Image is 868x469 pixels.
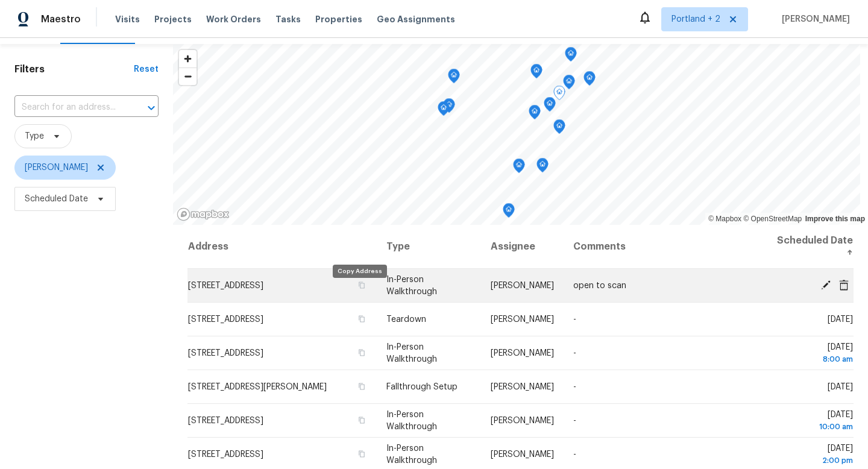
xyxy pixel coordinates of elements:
div: Map marker [513,159,525,177]
span: [PERSON_NAME] [491,417,554,425]
span: [DATE] [773,411,853,433]
span: Teardown [386,315,426,324]
span: Maestro [41,13,81,25]
span: [STREET_ADDRESS] [188,349,263,357]
div: Map marker [536,158,549,177]
span: [STREET_ADDRESS] [188,315,263,324]
span: Properties [315,13,362,25]
th: Address [187,225,377,269]
div: Map marker [553,119,565,138]
div: Map marker [563,75,575,93]
button: Zoom in [179,50,197,68]
span: - [573,417,576,425]
span: In-Person Walkthrough [386,343,437,364]
div: Map marker [530,64,542,83]
span: - [573,349,576,357]
button: Zoom out [179,68,197,85]
div: Map marker [553,86,565,104]
a: OpenStreetMap [743,215,802,223]
span: In-Person Walkthrough [386,444,437,465]
th: Comments [564,225,763,269]
span: Fallthrough Setup [386,383,458,391]
button: Copy Address [356,347,367,358]
span: [PERSON_NAME] [491,282,554,290]
div: Map marker [503,203,515,222]
span: [STREET_ADDRESS][PERSON_NAME] [188,383,327,391]
div: Map marker [443,98,455,117]
span: In-Person Walkthrough [386,411,437,431]
button: Copy Address [356,381,367,392]
div: Map marker [544,97,556,116]
span: [DATE] [828,315,853,324]
input: Search for an address... [14,98,125,117]
span: [PERSON_NAME] [491,349,554,357]
a: Improve this map [805,215,865,223]
button: Copy Address [356,313,367,324]
span: Projects [154,13,192,25]
canvas: Map [173,44,860,225]
span: Edit [817,279,835,290]
span: [PERSON_NAME] [25,162,88,174]
span: [STREET_ADDRESS] [188,417,263,425]
span: Geo Assignments [377,13,455,25]
span: [STREET_ADDRESS] [188,282,263,290]
span: Work Orders [206,13,261,25]
span: - [573,450,576,459]
span: [DATE] [828,383,853,391]
span: [PERSON_NAME] [491,383,554,391]
span: In-Person Walkthrough [386,275,437,296]
div: Map marker [583,71,596,90]
button: Copy Address [356,415,367,426]
span: Visits [115,13,140,25]
th: Scheduled Date ↑ [763,225,854,269]
span: [DATE] [773,444,853,467]
div: Map marker [438,101,450,120]
span: [PERSON_NAME] [777,13,850,25]
th: Type [377,225,481,269]
span: [PERSON_NAME] [491,315,554,324]
span: - [573,315,576,324]
a: Mapbox homepage [177,207,230,221]
span: Scheduled Date [25,193,88,205]
th: Assignee [481,225,564,269]
button: Copy Address [356,449,367,459]
button: Open [143,99,160,116]
span: [STREET_ADDRESS] [188,450,263,459]
div: 10:00 am [773,421,853,433]
div: 2:00 pm [773,455,853,467]
span: - [573,383,576,391]
div: Map marker [565,47,577,66]
h1: Filters [14,63,134,75]
a: Mapbox [708,215,741,223]
span: Portland + 2 [671,13,720,25]
span: Tasks [275,15,301,24]
div: 8:00 am [773,353,853,365]
span: [PERSON_NAME] [491,450,554,459]
div: Map marker [529,105,541,124]
span: open to scan [573,282,626,290]
div: Reset [134,63,159,75]
span: Type [25,130,44,142]
span: [DATE] [773,343,853,365]
span: Cancel [835,279,853,290]
div: Map marker [448,69,460,87]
